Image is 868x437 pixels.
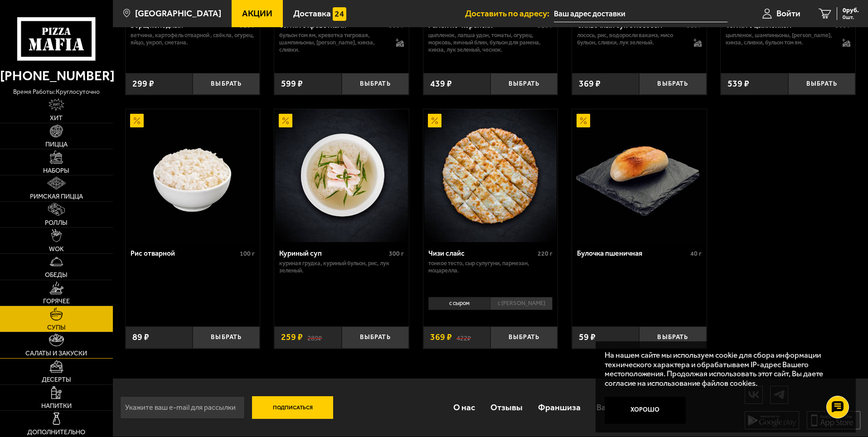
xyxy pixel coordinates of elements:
[605,397,686,424] button: Хорошо
[25,350,87,356] span: Салаты и закуски
[428,114,441,127] img: Акционный
[135,9,221,18] span: [GEOGRAPHIC_DATA]
[554,5,727,22] input: Ваш адрес доставки
[342,73,409,95] button: Выбрать
[42,376,71,383] span: Десерты
[242,9,272,18] span: Акции
[49,246,64,252] span: WOK
[50,115,63,121] span: Хит
[639,326,706,349] button: Выбрать
[45,141,68,147] span: Пицца
[483,393,530,422] a: Отзывы
[572,109,707,242] a: АкционныйБулочка пшеничная
[577,249,688,257] div: Булочка пшеничная
[307,333,322,342] s: 289 ₽
[727,79,749,88] span: 539 ₽
[639,73,706,95] button: Выбрать
[423,109,558,242] a: АкционныйЧизи слайс
[690,250,702,257] span: 40 г
[279,260,404,274] p: куриная грудка, куриный бульон, рис, лук зеленый.
[389,250,404,257] span: 300 г
[776,9,800,18] span: Войти
[47,324,66,330] span: Супы
[293,9,331,18] span: Доставка
[538,250,553,257] span: 220 г
[530,393,588,422] a: Франшиза
[490,297,553,310] li: с [PERSON_NAME]
[788,73,855,95] button: Выбрать
[45,219,68,226] span: Роллы
[126,109,259,242] img: Рис отварной
[577,32,684,46] p: лосось, рис, водоросли вакамэ, мисо бульон, сливки, лук зеленый.
[456,333,471,342] s: 422 ₽
[333,7,346,21] img: 15daf4d41897b9f0e9f617042186c801.svg
[279,32,387,53] p: бульон том ям, креветка тигровая, шампиньоны, [PERSON_NAME], кинза, сливки.
[27,429,85,435] span: Дополнительно
[131,32,255,46] p: ветчина, картофель отварной , свёкла, огурец, яйцо, укроп, сметана.
[279,114,292,127] img: Акционный
[240,250,255,257] span: 100 г
[423,294,558,319] div: 0
[281,79,303,88] span: 599 ₽
[193,326,260,349] button: Выбрать
[45,272,68,278] span: Обеды
[126,109,260,242] a: АкционныйРис отварной
[131,249,238,257] div: Рис отварной
[428,249,536,257] div: Чизи слайс
[43,298,70,304] span: Горячее
[342,326,409,349] button: Выбрать
[132,333,149,342] span: 89 ₽
[428,297,490,310] li: с сыром
[120,396,245,419] input: Укажите ваш e-mail для рассылки
[490,326,558,349] button: Выбрать
[41,403,72,409] span: Напитки
[281,333,303,342] span: 259 ₽
[577,114,590,127] img: Акционный
[843,15,859,20] span: 0 шт.
[30,193,83,199] span: Римская пицца
[428,32,553,53] p: цыпленок, лапша удон, томаты, огурец, морковь, яичный блин, бульон для рамена, кинза, лук зеленый...
[43,167,69,174] span: Наборы
[274,109,409,242] a: АкционныйКуриный суп
[589,393,642,422] a: Вакансии
[193,73,260,95] button: Выбрать
[843,7,859,14] span: 0 руб.
[726,32,833,46] p: цыпленок, шампиньоны, [PERSON_NAME], кинза, сливки, бульон том ям.
[430,79,452,88] span: 439 ₽
[445,393,482,422] a: О нас
[275,109,407,242] img: Куриный суп
[490,73,558,95] button: Выбрать
[573,109,705,242] img: Булочка пшеничная
[279,249,387,257] div: Куриный суп
[428,260,553,274] p: тонкое тесто, сыр сулугуни, пармезан, моцарелла.
[130,114,144,127] img: Акционный
[424,109,557,242] img: Чизи слайс
[605,350,842,388] p: На нашем сайте мы используем cookie для сбора информации технического характера и обрабатываем IP...
[465,9,554,18] span: Доставить по адресу:
[579,333,596,342] span: 59 ₽
[132,79,154,88] span: 299 ₽
[252,396,334,419] button: Подписаться
[579,79,601,88] span: 369 ₽
[430,333,452,342] span: 369 ₽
